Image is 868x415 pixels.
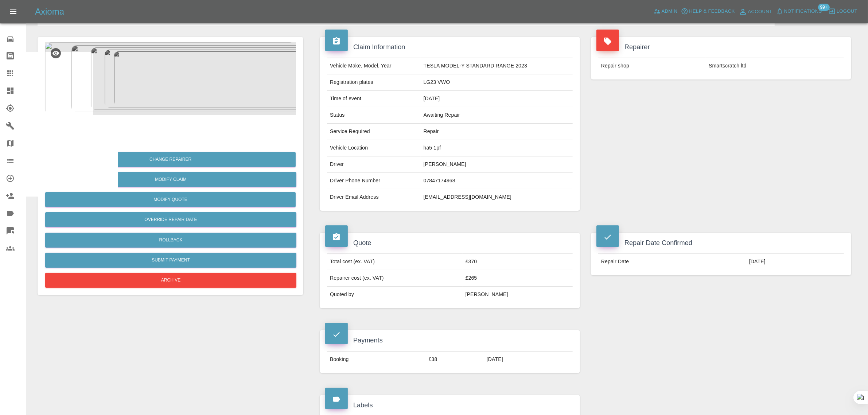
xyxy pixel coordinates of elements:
[48,118,71,141] img: qt_1SCiTJA4aDea5wMjWr0eVGCn
[774,6,824,17] button: Notifications
[818,4,830,11] span: 99+
[652,6,680,17] a: Admin
[421,124,573,140] td: Repair
[748,8,772,16] span: Account
[327,287,463,303] td: Quoted by
[327,156,421,173] td: Driver
[421,173,573,189] td: 07847174968
[421,91,573,107] td: [DATE]
[421,189,573,205] td: [EMAIL_ADDRESS][DOMAIN_NAME]
[598,58,706,74] td: Repair shop
[484,351,573,367] td: [DATE]
[45,253,296,268] button: Submit Payment
[327,124,421,140] td: Service Required
[463,270,573,287] td: £265
[327,270,463,287] td: Repairer cost (ex. VAT)
[327,254,463,270] td: Total cost (ex. VAT)
[325,238,575,248] h4: Quote
[421,140,573,156] td: ha5 1pf
[325,336,575,345] h4: Payments
[426,351,484,367] td: £38
[45,233,296,248] button: Rollback
[827,6,859,17] button: Logout
[837,7,857,16] span: Logout
[662,7,678,16] span: Admin
[327,173,421,189] td: Driver Phone Number
[45,172,296,187] a: Modify Claim
[746,254,844,270] td: [DATE]
[689,7,735,16] span: Help & Feedback
[784,7,822,16] span: Notifications
[463,254,573,270] td: £370
[327,140,421,156] td: Vehicle Location
[45,273,296,288] button: Archive
[327,91,421,107] td: Time of event
[421,58,573,74] td: TESLA MODEL-Y STANDARD RANGE 2023
[325,42,575,52] h4: Claim Information
[327,107,421,124] td: Status
[327,189,421,205] td: Driver Email Address
[325,400,575,410] h4: Labels
[421,107,573,124] td: Awaiting Repair
[596,42,846,52] h4: Repairer
[327,58,421,74] td: Vehicle Make, Model, Year
[327,74,421,91] td: Registration plates
[679,6,736,17] button: Help & Feedback
[45,152,296,167] button: Change Repairer
[35,6,64,18] h5: Axioma
[45,212,296,227] button: Override Repair Date
[463,287,573,303] td: [PERSON_NAME]
[596,238,846,248] h4: Repair Date Confirmed
[421,74,573,91] td: LG23 VWO
[327,351,426,367] td: Booking
[4,3,22,20] button: Open drawer
[45,42,296,115] img: d614df1b-bc5d-4a71-b9fc-5c4ae18c35af
[45,192,296,207] button: Modify Quote
[737,6,774,18] a: Account
[421,156,573,173] td: [PERSON_NAME]
[598,254,746,270] td: Repair Date
[706,58,844,74] td: Smartscratch ltd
